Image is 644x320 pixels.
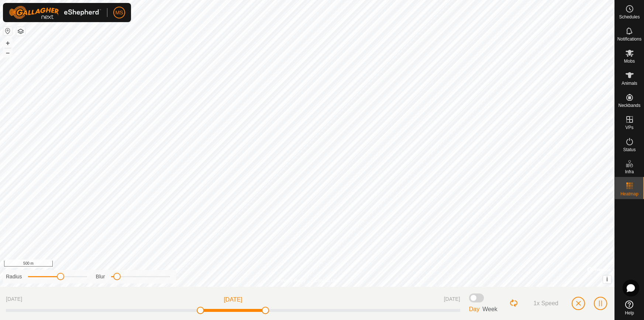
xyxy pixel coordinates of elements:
span: Week [482,306,497,312]
span: [DATE] [6,295,22,304]
a: Contact Us [314,277,336,284]
button: Speed Button [524,297,564,310]
button: Map Layers [16,27,25,36]
img: Gallagher Logo [9,6,101,19]
span: Animals [621,81,637,86]
span: Schedules [619,15,640,19]
span: Mobs [624,59,635,63]
label: Radius [6,273,22,281]
button: i [603,275,611,284]
span: Heatmap [620,192,638,196]
span: Help [625,311,634,315]
button: – [3,48,12,57]
span: 1x Speed [533,300,558,307]
a: Privacy Policy [278,277,306,284]
span: [DATE] [444,295,460,304]
span: [DATE] [224,295,242,304]
label: Blur [96,273,105,281]
span: Day [469,306,479,312]
span: Notifications [617,37,641,41]
span: Neckbands [618,103,640,108]
button: Loop Button [509,299,519,308]
span: VPs [625,125,633,130]
span: i [606,276,608,282]
a: Help [615,298,644,318]
span: Infra [625,170,634,174]
span: Status [623,147,636,152]
button: + [3,39,12,48]
span: MS [116,9,123,17]
button: Reset Map [3,27,12,35]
